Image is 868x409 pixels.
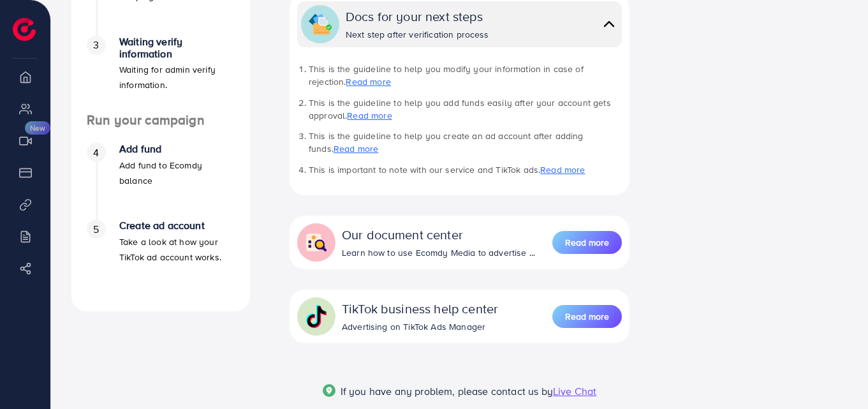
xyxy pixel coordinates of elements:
span: 5 [93,222,99,237]
span: 3 [93,38,99,52]
p: Waiting for admin verify information. [119,62,235,93]
a: Read more [552,304,622,329]
span: 4 [93,145,99,160]
img: collapse [305,231,328,254]
p: Take a look at how your TikTok ad account works. [119,234,235,265]
img: Popup guide [323,384,335,397]
span: Read more [565,236,609,249]
li: This is the guideline to help you modify your information in case of rejection. [309,63,622,89]
li: This is the guideline to help you add funds easily after your account gets approval. [309,96,622,123]
h4: Create ad account [119,219,235,232]
button: Read more [552,305,622,328]
div: Next step after verification process [346,28,489,41]
div: Our document center [342,225,535,244]
div: Learn how to use Ecomdy Media to advertise ... [342,246,535,259]
a: Read more [540,163,585,176]
img: collapse [600,15,618,33]
span: If you have any problem, please contact us by [341,384,553,398]
div: Docs for your next steps [346,7,489,26]
div: Advertising on TikTok Ads Manager [342,320,498,333]
span: Live Chat [553,384,596,398]
li: Waiting verify information [71,36,250,112]
span: Read more [565,310,609,323]
a: Read more [552,230,622,255]
li: Create ad account [71,219,250,296]
h4: Add fund [119,143,235,155]
img: collapse [309,13,332,36]
a: Read more [346,75,390,88]
a: Read more [347,109,392,122]
li: This is important to note with our service and TikTok ads. [309,163,622,176]
div: TikTok business help center [342,299,498,318]
img: logo [13,18,36,41]
li: Add fund [71,143,250,219]
h4: Run your campaign [71,112,250,128]
a: Read more [334,142,378,155]
h4: Waiting verify information [119,36,235,60]
p: Add fund to Ecomdy balance [119,158,235,188]
img: collapse [305,305,328,328]
li: This is the guideline to help you create an ad account after adding funds. [309,130,622,156]
button: Read more [552,231,622,254]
